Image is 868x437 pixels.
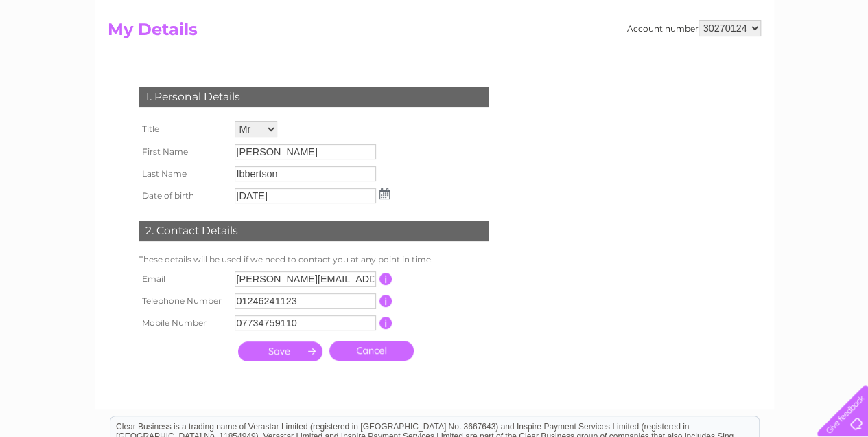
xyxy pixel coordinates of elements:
a: 0333 014 3131 [609,7,704,24]
input: Information [379,317,392,329]
a: Log out [823,58,855,69]
td: These details will be used if we need to contact you at any point in time. [135,251,492,268]
a: Blog [749,58,769,69]
th: Telephone Number [135,290,231,312]
a: Telecoms [699,58,740,69]
th: Last Name [135,163,231,185]
input: Submit [238,341,322,361]
a: Cancel [329,341,414,361]
div: 2. Contact Details [139,221,489,241]
th: Title [135,117,231,141]
input: Information [379,273,392,285]
input: Information [379,295,392,307]
div: Account number [627,20,761,36]
img: logo.png [30,36,100,78]
div: Clear Business is a trading name of Verastar Limited (registered in [GEOGRAPHIC_DATA] No. 3667643... [110,8,759,67]
th: First Name [135,141,231,163]
div: 1. Personal Details [139,87,489,107]
img: ... [379,188,390,199]
th: Date of birth [135,185,231,207]
h2: My Details [108,20,761,46]
a: Contact [777,58,810,69]
th: Mobile Number [135,312,231,334]
a: Energy [661,58,691,69]
a: Water [626,58,653,69]
th: Email [135,268,231,290]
